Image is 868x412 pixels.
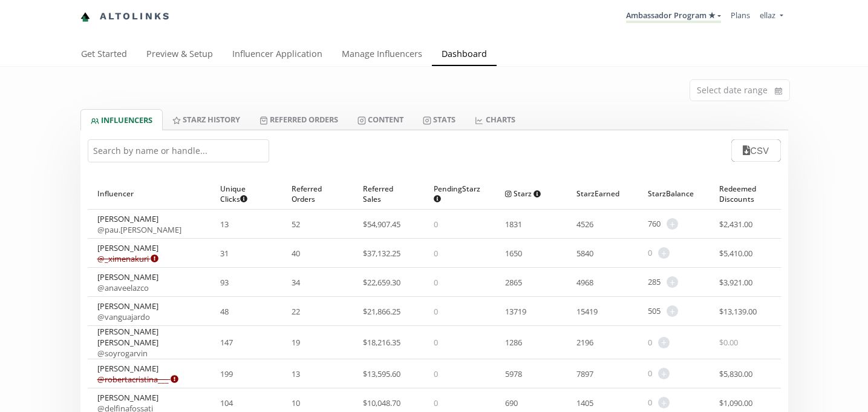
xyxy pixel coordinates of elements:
span: Unique Clicks [220,184,263,204]
span: 285 [648,276,661,288]
span: $ 13,139.00 [719,306,757,317]
div: [PERSON_NAME] [97,363,178,385]
span: Starz [505,188,541,199]
span: 13719 [505,306,526,317]
span: 4526 [576,219,593,230]
span: $ 22,659.30 [363,277,400,288]
a: Dashboard [432,43,497,67]
input: Search by name or handle... [88,139,269,162]
span: 7897 [576,368,593,379]
a: Manage Influencers [332,43,432,67]
span: 52 [292,219,300,230]
a: Stats [413,109,465,130]
span: 104 [220,397,233,408]
span: $ 54,907.45 [363,219,400,230]
span: 0 [434,277,438,288]
span: 0 [434,219,438,230]
div: Referred Orders [292,178,344,209]
div: [PERSON_NAME] [97,271,158,293]
span: 31 [220,248,229,259]
span: 0 [434,397,438,408]
div: Referred Sales [363,178,415,209]
span: 0 [648,397,652,408]
span: 1286 [505,337,522,348]
span: 0 [648,368,652,379]
span: 22 [292,306,300,317]
span: $ 37,132.25 [363,248,400,259]
span: $ 21,866.25 [363,306,400,317]
span: 760 [648,218,661,230]
img: favicon-32x32.png [80,12,90,22]
a: Preview & Setup [137,43,223,67]
span: 0 [434,306,438,317]
span: $ 18,216.35 [363,337,400,348]
span: $ 1,090.00 [719,397,752,408]
span: 199 [220,368,233,379]
span: 5978 [505,368,522,379]
span: 13 [292,368,300,379]
a: @robertacristina___ [97,374,178,385]
span: + [658,337,670,348]
span: 1831 [505,219,522,230]
span: Pending Starz [434,184,480,204]
a: Altolinks [80,7,171,27]
a: @vanguajardo [97,311,150,322]
span: $ 10,048.70 [363,397,400,408]
span: 0 [434,368,438,379]
a: @soyrogarvin [97,348,148,359]
div: [PERSON_NAME] [97,213,181,235]
span: $ 5,410.00 [719,248,752,259]
div: Influencer [97,178,201,209]
div: [PERSON_NAME] [97,301,158,322]
a: @anaveelazco [97,282,149,293]
button: CSV [731,139,780,162]
div: Starz Earned [576,178,628,209]
span: 0 [434,337,438,348]
span: 0 [434,248,438,259]
div: [PERSON_NAME] [97,242,158,264]
a: Get Started [71,43,137,67]
span: 0 [648,337,652,348]
span: ellaz [760,10,775,21]
a: Influencer Application [223,43,332,67]
iframe: chat widget [12,12,51,48]
span: 19 [292,337,300,348]
a: Starz HISTORY [163,109,250,130]
span: 13 [220,219,229,230]
span: 34 [292,277,300,288]
div: [PERSON_NAME] [PERSON_NAME] [97,326,201,359]
a: Referred Orders [250,109,348,130]
a: ellaz [760,10,783,24]
span: $ 0.00 [719,337,738,348]
span: + [658,368,670,379]
a: Ambassador Program ★ [626,10,721,23]
a: @_ximenakuri [97,253,158,264]
a: Content [348,109,413,130]
div: Redeemed Discounts [719,178,771,209]
span: 2196 [576,337,593,348]
span: 690 [505,397,518,408]
span: 15419 [576,306,598,317]
span: $ 13,595.60 [363,368,400,379]
span: 0 [648,247,652,259]
a: @pau.[PERSON_NAME] [97,224,181,235]
span: + [658,247,670,259]
span: 2865 [505,277,522,288]
span: 48 [220,306,229,317]
svg: calendar [775,85,782,97]
a: CHARTS [465,109,524,130]
span: 1650 [505,248,522,259]
span: 10 [292,397,300,408]
span: + [667,218,678,230]
span: + [667,276,678,288]
span: 5840 [576,248,593,259]
span: + [667,305,678,317]
a: Plans [731,10,750,21]
span: $ 3,921.00 [719,277,752,288]
span: 505 [648,305,661,317]
span: 147 [220,337,233,348]
span: 4968 [576,277,593,288]
span: 93 [220,277,229,288]
div: Starz Balance [648,178,700,209]
span: + [658,397,670,408]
